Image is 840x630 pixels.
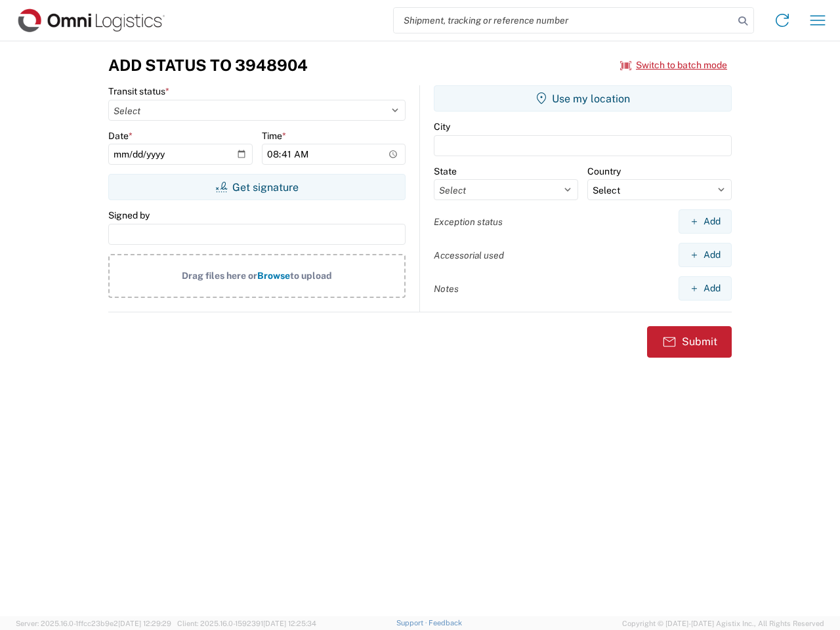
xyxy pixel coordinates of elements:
[679,243,732,267] button: Add
[16,619,171,627] span: Server: 2025.16.0-1ffcc23b9e2
[177,619,316,627] span: Client: 2025.16.0-1592391
[434,283,459,295] label: Notes
[434,121,450,133] label: City
[622,618,824,629] span: Copyright © [DATE]-[DATE] Agistix Inc., All Rights Reserved
[263,619,316,627] span: [DATE] 12:25:34
[434,216,503,228] label: Exception status
[108,130,133,142] label: Date
[108,209,150,221] label: Signed by
[262,130,286,142] label: Time
[394,8,734,33] input: Shipment, tracking or reference number
[679,209,732,234] button: Add
[429,619,462,627] a: Feedback
[434,249,504,261] label: Accessorial used
[434,165,457,177] label: State
[108,174,406,200] button: Get signature
[679,276,732,301] button: Add
[647,326,732,358] button: Submit
[587,165,621,177] label: Country
[108,56,308,75] h3: Add Status to 3948904
[290,270,332,281] span: to upload
[257,270,290,281] span: Browse
[182,270,257,281] span: Drag files here or
[620,54,727,76] button: Switch to batch mode
[108,85,169,97] label: Transit status
[434,85,732,112] button: Use my location
[118,619,171,627] span: [DATE] 12:29:29
[396,619,429,627] a: Support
